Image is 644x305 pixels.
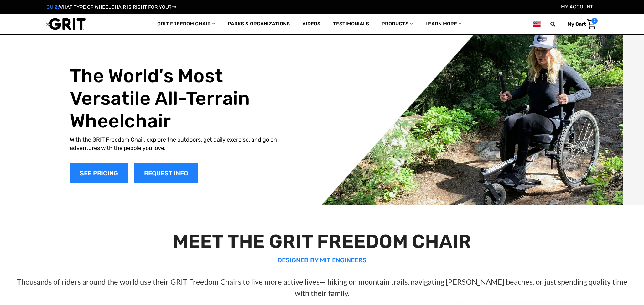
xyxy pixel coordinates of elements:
a: Slide number 1, Request Information [134,163,198,183]
a: Videos [296,14,327,34]
a: Shop Now [70,163,128,183]
p: DESIGNED BY MIT ENGINEERS [16,255,628,265]
img: Cart [587,19,596,29]
span: My Cart [567,21,586,27]
a: QUIZ:WHAT TYPE OF WHEELCHAIR IS RIGHT FOR YOU? [46,4,176,10]
img: GRIT All-Terrain Wheelchair and Mobility Equipment [46,18,86,30]
a: Testimonials [327,14,375,34]
a: GRIT Freedom Chair [151,14,221,34]
a: Cart with 0 items [563,18,598,31]
p: With the GRIT Freedom Chair, explore the outdoors, get daily exercise, and go on adventures with ... [70,136,291,152]
a: Account [561,4,593,10]
input: Search [553,18,563,31]
span: 0 [591,18,598,24]
p: Thousands of riders around the world use their GRIT Freedom Chairs to live more active lives— hik... [16,276,628,299]
h2: MEET THE GRIT FREEDOM CHAIR [16,230,628,253]
h1: The World's Most Versatile All-Terrain Wheelchair [70,65,291,132]
a: Products [375,14,419,34]
a: Learn More [419,14,468,34]
span: QUIZ: [46,4,59,10]
a: Parks & Organizations [221,14,296,34]
img: us.png [533,20,541,28]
